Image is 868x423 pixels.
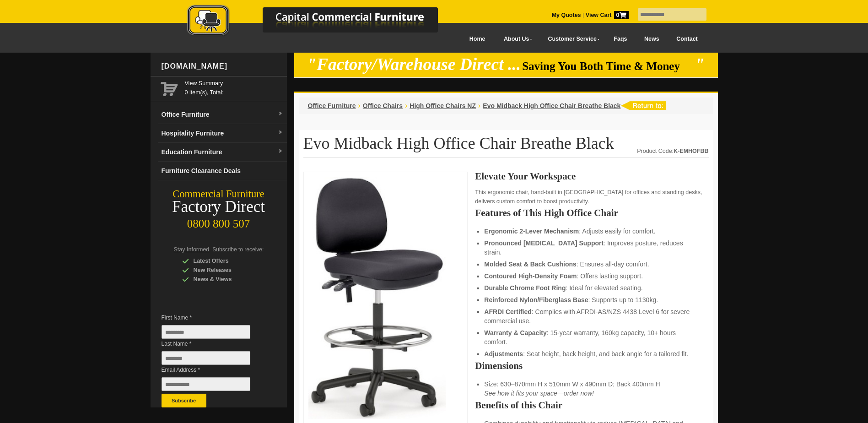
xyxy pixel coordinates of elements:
strong: AFRDI Certified [484,308,531,315]
img: dropdown [278,149,283,154]
span: 0 item(s), Total: [185,79,283,96]
strong: Ergonomic 2-Lever Mechanism [484,228,579,235]
li: : Seat height, back height, and back angle for a tailored fit. [484,349,699,358]
strong: Molded Seat & Back Cushions [484,260,576,268]
li: Size: 630–870mm H x 510mm W x 490mm D; Back 400mm H [484,380,699,398]
a: View Summary [185,79,283,88]
img: return to [620,101,666,110]
img: dropdown [278,111,283,117]
a: View Cart0 [584,12,628,18]
a: Faqs [605,29,636,49]
li: › [358,101,361,110]
a: My Quotes [552,12,581,18]
strong: Contoured High-Density Foam [484,272,577,280]
li: › [405,101,407,110]
span: Saving You Both Time & Money [522,60,694,72]
a: Furniture Clearance Deals [158,162,287,180]
div: News & Views [182,275,269,284]
a: Office Chairs [363,102,403,109]
li: : Ideal for elevated seating. [484,283,699,293]
span: Subscribe to receive: [212,246,264,253]
span: First Name * [162,313,264,322]
a: Contact [668,29,706,49]
button: Subscribe [162,394,206,407]
a: Evo Midback High Office Chair Breathe Black [483,102,620,109]
h1: Evo Midback High Office Chair Breathe Black [303,135,709,158]
strong: Pronounced [MEDICAL_DATA] Support [484,239,604,247]
li: : Adjusts easily for comfort. [484,227,699,236]
em: See how it fits your space—order now! [484,390,594,397]
span: 0 [614,11,629,19]
li: : Offers lasting support. [484,271,699,281]
img: dropdown [278,130,283,136]
a: Customer Service [538,29,605,49]
div: New Releases [182,266,269,275]
p: This ergonomic chair, hand-built in [GEOGRAPHIC_DATA] for offices and standing desks, delivers cu... [475,188,708,206]
em: "Factory/Warehouse Direct ... [307,55,521,74]
strong: Durable Chrome Foot Ring [484,284,566,292]
a: Education Furnituredropdown [158,143,287,162]
span: Last Name * [162,339,264,348]
img: Capital Commercial Furniture Logo [162,5,482,38]
a: High Office Chairs NZ [410,102,476,109]
a: About Us [494,29,538,49]
li: : Complies with AFRDI-AS/NZS 4438 Level 6 for severe commercial use. [484,307,699,325]
li: : Ensures all-day comfort. [484,260,699,269]
div: [DOMAIN_NAME] [158,53,287,80]
li: : 15-year warranty, 160kg capacity, 10+ hours comfort. [484,328,699,347]
a: Hospitality Furnituredropdown [158,124,287,143]
h2: Features of This High Office Chair [475,208,708,217]
strong: Adjustments [484,350,523,358]
strong: View Cart [586,12,629,18]
h2: Dimensions [475,361,708,370]
a: News [636,29,668,49]
li: › [478,101,480,110]
li: : Supports up to 1130kg. [484,295,699,304]
div: 0800 800 507 [151,213,287,230]
a: Office Furnituredropdown [158,105,287,124]
span: Stay Informed [174,246,210,253]
img: Evo Midback High Office Chair in Breathe Black Fabric with ergonomic design and chrome foot ring. [308,177,446,419]
h2: Elevate Your Workspace [475,172,708,181]
div: Commercial Furniture [151,188,287,201]
em: " [695,55,705,74]
a: Office Furniture [308,102,356,109]
strong: Reinforced Nylon/Fiberglass Base [484,296,588,304]
div: Product Code: [637,146,708,156]
h2: Benefits of this Chair [475,401,708,410]
div: Latest Offers [182,256,269,266]
strong: Warranty & Capacity [484,329,546,336]
strong: K-EMHOFBB [674,148,708,154]
li: : Improves posture, reduces strain. [484,239,699,257]
a: Capital Commercial Furniture Logo [162,5,482,41]
input: Last Name * [162,351,250,365]
input: First Name * [162,325,250,339]
div: Factory Direct [151,201,287,213]
span: Email Address * [162,365,264,374]
input: Email Address * [162,377,250,391]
